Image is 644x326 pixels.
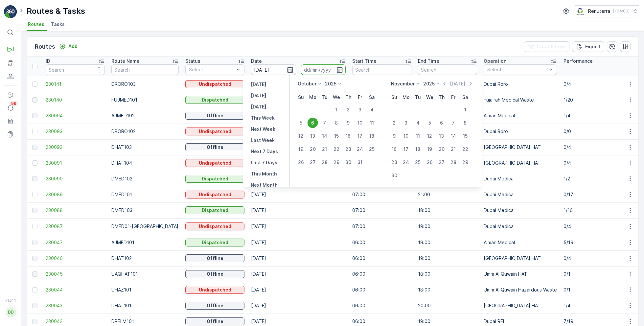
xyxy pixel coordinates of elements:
[248,250,349,266] td: [DATE]
[613,9,630,14] p: ( +04:00 )
[401,144,411,154] div: 17
[331,91,342,103] th: Wednesday
[185,302,244,310] button: Offline
[296,118,306,128] div: 5
[484,160,557,166] p: [GEOGRAPHIC_DATA] HAT
[185,58,200,64] p: Status
[185,254,244,262] button: Offline
[185,143,244,151] button: Offline
[251,115,275,121] p: This Week
[484,207,557,214] p: Dubai Medical
[32,81,37,87] div: Toggle Row Selected
[425,157,435,168] div: 26
[484,144,557,151] p: [GEOGRAPHIC_DATA] HAT
[563,302,623,309] p: 1/4
[537,43,565,50] p: Clear Filters
[46,223,105,230] span: 230087
[460,157,471,168] div: 29
[588,8,610,14] p: Renuterra
[199,223,231,230] p: Undispatched
[248,282,349,298] td: [DATE]
[401,118,411,128] div: 3
[319,131,330,141] div: 14
[251,126,275,132] p: Next Week
[563,271,623,277] p: 0/1
[400,91,412,103] th: Monday
[251,92,266,99] p: [DATE]
[448,91,459,103] th: Friday
[563,160,623,166] p: 0/4
[46,144,105,151] span: 230092
[484,58,506,64] p: Operation
[563,191,623,198] p: 0/17
[484,318,557,325] p: Dubai REL
[32,192,37,197] div: Toggle Row Selected
[575,8,586,15] img: Screenshot_2024-07-26_at_13.33.01.png
[331,144,342,154] div: 22
[251,148,278,155] p: Next 7 Days
[111,112,179,119] p: AJMED102
[6,307,16,317] div: DD
[248,266,349,282] td: [DATE]
[484,97,557,103] p: Fujairah Medical Waste
[46,318,105,325] a: 230042
[32,287,37,292] div: Toggle Row Selected
[32,240,37,245] div: Toggle Row Selected
[189,66,234,73] p: Select
[46,287,105,293] a: 230044
[185,270,244,278] button: Offline
[11,101,16,106] p: 99
[111,255,179,262] p: DHAT102
[423,81,435,87] p: 2025
[436,144,447,154] div: 20
[57,42,80,50] button: Add
[563,318,623,325] p: 7/19
[331,157,342,168] div: 29
[46,128,105,135] a: 230093
[425,131,435,141] div: 12
[355,144,365,154] div: 24
[388,91,400,103] th: Sunday
[484,239,557,246] p: Ajman Medical
[46,255,105,262] a: 230046
[185,286,244,294] button: Undispatched
[46,175,105,182] a: 230090
[459,91,471,103] th: Saturday
[46,191,105,198] span: 230089
[111,97,179,103] p: FUJMED101
[563,58,593,64] p: Performance
[202,239,228,246] p: Dispatched
[355,131,365,141] div: 17
[413,131,423,141] div: 11
[575,5,639,17] button: Renuterra(+04:00)
[308,157,318,168] div: 27
[352,255,411,262] p: 06:00
[563,112,623,119] p: 1/4
[389,131,400,141] div: 9
[563,239,623,246] p: 5/19
[319,157,330,168] div: 28
[185,112,244,120] button: Offline
[436,118,447,128] div: 6
[46,81,105,87] span: 230141
[4,298,17,302] span: v 1.51.1
[448,118,459,128] div: 7
[343,131,354,141] div: 16
[111,318,179,325] p: DRELM101
[248,125,278,133] button: Next Week
[448,144,459,154] div: 21
[248,159,280,167] button: Last 7 Days
[46,112,105,119] a: 230094
[248,92,269,100] button: Today
[352,271,411,277] p: 06:00
[46,160,105,166] a: 230091
[46,271,105,277] a: 230045
[460,144,471,154] div: 22
[412,91,424,103] th: Tuesday
[32,208,37,213] div: Toggle Row Selected
[248,218,349,235] td: [DATE]
[418,239,477,246] p: 19:00
[585,43,600,50] p: Export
